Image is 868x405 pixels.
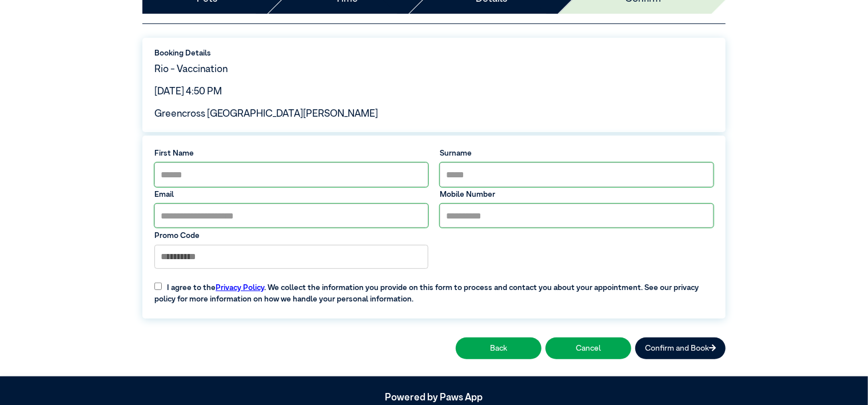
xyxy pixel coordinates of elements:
h5: Powered by Paws App [142,392,726,404]
label: Promo Code [154,230,428,241]
button: Back [456,337,541,359]
label: Booking Details [154,47,714,59]
a: Privacy Policy [216,284,264,292]
button: Confirm and Book [635,337,726,359]
label: Surname [440,148,714,159]
span: Rio - Vaccination [154,65,228,74]
label: I agree to the . We collect the information you provide on this form to process and contact you a... [149,274,719,305]
label: First Name [154,148,428,159]
input: I agree to thePrivacy Policy. We collect the information you provide on this form to process and ... [154,283,162,290]
button: Cancel [546,337,631,359]
span: [DATE] 4:50 PM [154,87,222,97]
label: Mobile Number [440,189,714,200]
span: Greencross [GEOGRAPHIC_DATA][PERSON_NAME] [154,109,378,119]
label: Email [154,189,428,200]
